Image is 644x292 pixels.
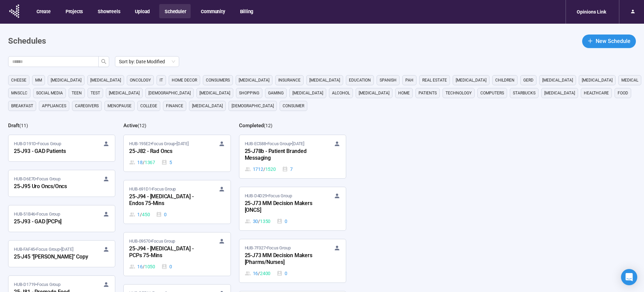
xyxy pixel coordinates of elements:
span: plus [588,38,593,44]
div: 25-J45 "[PERSON_NAME]" Copy [14,253,88,262]
div: 0 [277,218,287,225]
span: children [495,77,515,84]
div: 25-J93 - GAD Patients [14,147,88,156]
button: Projects [60,4,88,18]
span: [DEMOGRAPHIC_DATA] [232,103,274,109]
span: technology [446,90,472,96]
span: [MEDICAL_DATA] [292,90,323,96]
button: Create [31,4,55,18]
span: 2400 [260,270,270,277]
h2: Active [123,122,138,129]
button: Scheduler [159,4,191,18]
div: 0 [156,211,167,218]
div: 16 [129,263,155,270]
div: 30 [245,218,271,225]
span: [MEDICAL_DATA] [192,103,223,109]
span: [MEDICAL_DATA] [456,77,486,84]
div: 25-J93 - GAD [PCPs] [14,218,88,226]
span: home decor [172,77,197,84]
a: HUB-691D1•Focus Group25-J94 - [MEDICAL_DATA] - Endos 75-Mins1 / 4500 [124,180,230,224]
span: PAH [405,77,413,84]
span: [MEDICAL_DATA] [51,77,81,84]
a: HUB-D6E70•Focus Group25-J95 Uro Oncs/Oncs [8,170,115,197]
span: it [160,77,163,84]
span: medical [621,77,638,84]
span: [DEMOGRAPHIC_DATA] [148,90,191,96]
span: consumer [283,103,304,109]
button: plusNew Schedule [582,35,636,48]
span: ( 12 ) [138,123,146,128]
span: / [258,218,260,225]
span: caregivers [75,103,99,109]
span: mnsclc [11,90,27,96]
div: 7 [282,165,293,173]
a: HUB-FAF45•Focus Group•[DATE]25-J45 "[PERSON_NAME]" Copy [8,241,115,267]
button: Upload [129,4,154,18]
span: MM [35,77,42,84]
h2: Completed [239,122,264,129]
span: oncology [130,77,151,84]
div: 25-J73 MM Decision Makers [Pharms/Nurses] [245,251,319,267]
span: healthcare [584,90,609,96]
div: 5 [161,159,172,166]
span: Spanish [380,77,397,84]
span: gaming [268,90,284,96]
span: Sort by: Date Modified [119,57,175,67]
span: HUB-D191D • Focus Group [14,140,61,147]
div: Opinions Link [573,5,610,18]
span: [MEDICAL_DATA] [309,77,340,84]
span: [MEDICAL_DATA] [199,90,230,96]
span: social media [36,90,63,96]
span: HUB-09570 • Focus Group [129,238,175,245]
span: cheese [11,77,26,84]
div: 25-J94 - [MEDICAL_DATA] - Endos 75-Mins [129,193,204,208]
span: [MEDICAL_DATA] [542,77,573,84]
div: 0 [277,270,287,277]
div: 25-J78b - Patient Branded Messaging [245,147,319,163]
span: Teen [72,90,82,96]
time: [DATE] [176,141,189,146]
span: education [349,77,371,84]
span: consumers [206,77,230,84]
a: HUB-D191D•Focus Group25-J93 - GAD Patients [8,135,115,161]
span: HUB-691D1 • Focus Group [129,186,176,193]
button: Billing [235,4,258,18]
span: [MEDICAL_DATA] [359,90,389,96]
div: 1 [129,211,150,218]
a: HUB-51B46•Focus Group25-J93 - GAD [PCPs] [8,205,115,232]
span: 1050 [145,263,155,270]
span: HUB-D4D29 • Focus Group [245,193,292,199]
div: 18 [129,159,155,166]
span: / [143,159,145,166]
button: Community [195,4,230,18]
div: 1712 [245,165,276,173]
span: HUB-FAF45 • Focus Group • [14,246,73,253]
h1: Schedules [8,35,46,48]
span: 1350 [260,218,270,225]
span: / [140,211,142,218]
span: [MEDICAL_DATA] [544,90,575,96]
span: menopause [108,103,132,109]
span: [MEDICAL_DATA] [582,77,613,84]
span: New Schedule [596,37,630,45]
span: finance [166,103,183,109]
span: 1520 [265,165,276,173]
span: [MEDICAL_DATA] [239,77,269,84]
span: shopping [239,90,259,96]
span: ( 11 ) [19,123,28,128]
span: home [398,90,410,96]
span: HUB-195E2 • Focus Group • [129,140,188,147]
div: 0 [161,263,172,270]
span: appliances [42,103,66,109]
span: GERD [523,77,533,84]
span: real estate [422,77,447,84]
div: 25-J73 MM Decision Makers [ONCS] [245,199,319,215]
span: HUB-7F327 • Focus Group [245,245,291,251]
span: starbucks [513,90,535,96]
span: HUB-D1719 • Focus Group [14,281,61,288]
time: [DATE] [292,141,304,146]
a: HUB-09570•Focus Group25-J94 - [MEDICAL_DATA] - PCPs 75-Mins16 / 10500 [124,232,230,276]
span: HUB-EC588 • Focus Group • [245,140,304,147]
a: HUB-7F327•Focus Group25-J73 MM Decision Makers [Pharms/Nurses]16 / 24000 [239,239,346,283]
span: [MEDICAL_DATA] [109,90,140,96]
